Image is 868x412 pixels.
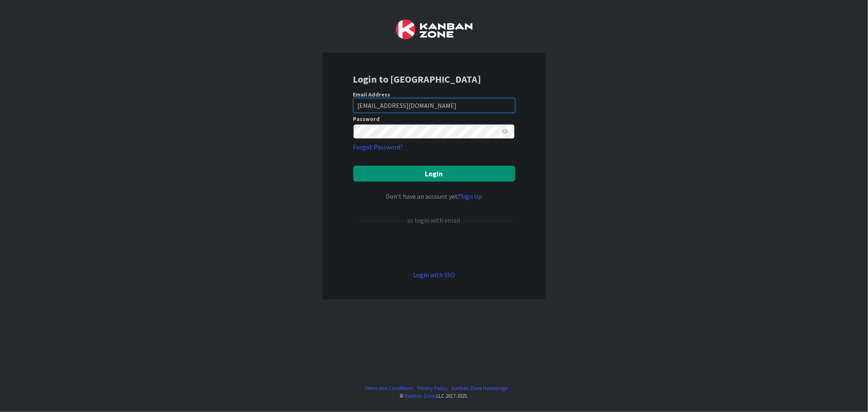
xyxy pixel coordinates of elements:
div: © LLC 2017- 2025 . [361,392,507,400]
div: Don’t have an account yet? [353,191,515,201]
iframe: Sign in with Google Button [349,239,519,256]
a: Privacy Policy [417,384,448,392]
a: Kanban Zone [405,392,435,399]
label: Password [353,116,380,122]
a: Kanban Zone Homepage [452,384,507,392]
b: Login to [GEOGRAPHIC_DATA] [353,73,481,85]
button: Login [353,166,515,182]
img: Kanban Zone [396,20,472,39]
label: Email Address [353,91,391,98]
div: or login with email [406,215,463,225]
a: Login with SSO [413,271,455,279]
a: Terms and Conditions [365,384,413,392]
a: Forgot Password? [353,142,403,152]
a: Sign Up [461,192,482,200]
